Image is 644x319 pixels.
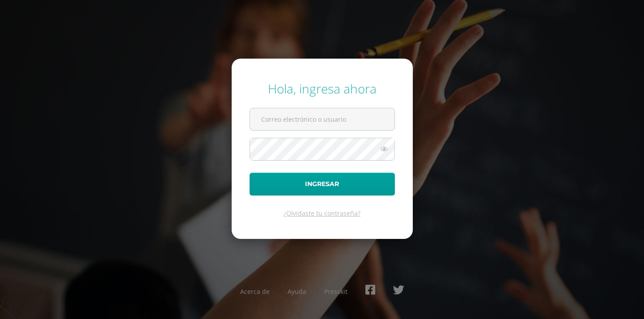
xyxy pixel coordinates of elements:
[250,80,395,97] div: Hola, ingresa ahora
[288,287,306,296] a: Ayuda
[324,287,347,296] a: Presskit
[250,108,394,130] input: Correo electrónico o usuario
[240,287,270,296] a: Acerca de
[284,209,360,217] a: ¿Olvidaste tu contraseña?
[250,173,395,196] button: Ingresar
